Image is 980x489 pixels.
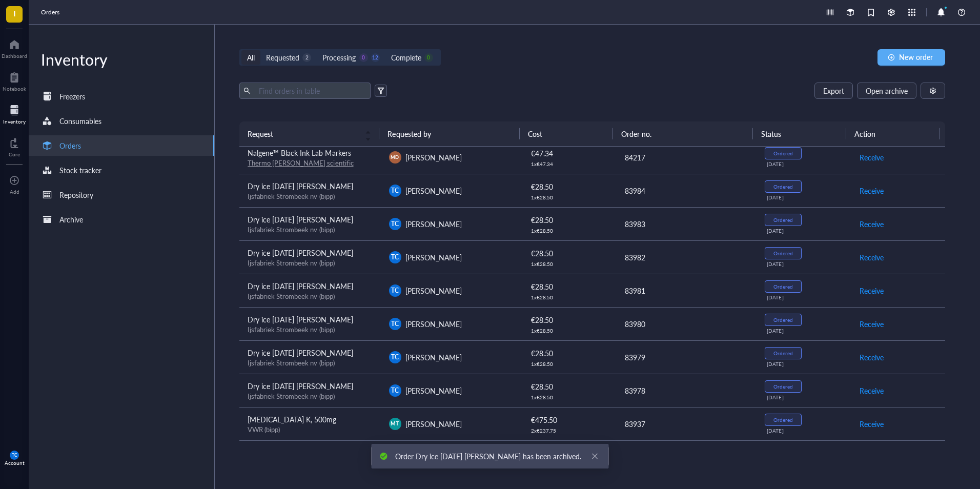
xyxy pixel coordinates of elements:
[859,382,884,399] button: Receive
[531,281,607,292] div: € 28.50
[531,427,607,434] div: 2 x € 237.75
[391,420,399,427] span: MT
[857,83,916,99] button: Open archive
[531,328,607,334] div: 1 x € 28.50
[405,319,462,329] span: [PERSON_NAME]
[3,102,26,125] a: Inventory
[405,219,462,229] span: [PERSON_NAME]
[266,52,299,63] div: Requested
[860,318,884,330] span: Receive
[405,419,462,429] span: [PERSON_NAME]
[773,184,793,190] div: Ordered
[9,135,20,157] a: Core
[3,69,26,92] a: Notebook
[239,121,379,146] th: Request
[814,83,853,99] button: Export
[405,252,462,262] span: [PERSON_NAME]
[616,340,757,374] td: 83979
[616,407,757,440] td: 83937
[10,189,19,195] div: Add
[255,83,366,98] input: Find orders in table
[248,128,359,139] span: Request
[625,252,748,263] div: 83982
[59,140,81,151] div: Orders
[3,86,26,92] div: Notebook
[391,219,399,229] span: TC
[531,228,607,234] div: 1 x € 28.50
[616,140,757,174] td: 84217
[248,258,372,268] div: Ijsfabriek Strombeek nv (bipp)
[59,189,93,200] div: Repository
[860,418,884,430] span: Receive
[405,286,462,296] span: [PERSON_NAME]
[531,161,607,167] div: 1 x € 47.34
[248,314,353,324] span: Dry ice [DATE] [PERSON_NAME]
[391,353,399,362] span: TC
[59,214,83,225] div: Archive
[9,151,20,157] div: Core
[405,186,462,196] span: [PERSON_NAME]
[616,240,757,274] td: 83982
[753,121,846,146] th: Status
[359,53,368,62] div: 0
[5,460,25,466] div: Account
[29,49,214,70] div: Inventory
[767,194,842,200] div: [DATE]
[29,185,214,205] a: Repository
[531,294,607,300] div: 1 x € 28.50
[59,115,101,127] div: Consumables
[391,286,399,295] span: TC
[391,319,399,329] span: TC
[860,218,884,230] span: Receive
[248,425,372,434] div: VWR (bipp)
[29,111,214,131] a: Consumables
[767,294,842,300] div: [DATE]
[395,451,581,462] div: Order Dry ice [DATE] [PERSON_NAME] has been archived.
[866,87,908,95] span: Open archive
[625,218,748,230] div: 83983
[391,186,399,195] span: TC
[846,121,940,146] th: Action
[531,394,607,400] div: 1 x € 28.50
[616,307,757,340] td: 83980
[877,49,945,66] button: New order
[531,381,607,392] div: € 28.50
[616,374,757,407] td: 83978
[859,416,884,432] button: Receive
[773,417,793,423] div: Ordered
[248,414,336,424] span: [MEDICAL_DATA] K, 500mg
[589,451,601,462] a: Close
[531,348,607,359] div: € 28.50
[859,349,884,365] button: Receive
[860,185,884,196] span: Receive
[859,316,884,332] button: Receive
[625,285,748,296] div: 83981
[248,214,353,225] span: Dry ice [DATE] [PERSON_NAME]
[248,181,353,191] span: Dry ice [DATE] [PERSON_NAME]
[859,249,884,266] button: Receive
[860,285,884,296] span: Receive
[29,209,214,230] a: Archive
[379,121,519,146] th: Requested by
[773,217,793,223] div: Ordered
[248,348,353,358] span: Dry ice [DATE] [PERSON_NAME]
[248,381,353,391] span: Dry ice [DATE] [PERSON_NAME]
[29,135,214,156] a: Orders
[391,154,399,161] span: MD
[531,194,607,200] div: 1 x € 28.50
[248,148,351,158] span: Nalgene™ Black Ink Lab Markers
[767,427,842,434] div: [DATE]
[405,352,462,362] span: [PERSON_NAME]
[531,148,607,159] div: € 47.34
[767,361,842,367] div: [DATE]
[531,214,607,226] div: € 28.50
[248,281,353,291] span: Dry ice [DATE] [PERSON_NAME]
[59,165,101,176] div: Stock tracker
[531,181,607,192] div: € 28.50
[859,216,884,232] button: Receive
[625,152,748,163] div: 84217
[13,7,16,19] span: I
[859,182,884,199] button: Receive
[531,248,607,259] div: € 28.50
[773,250,793,256] div: Ordered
